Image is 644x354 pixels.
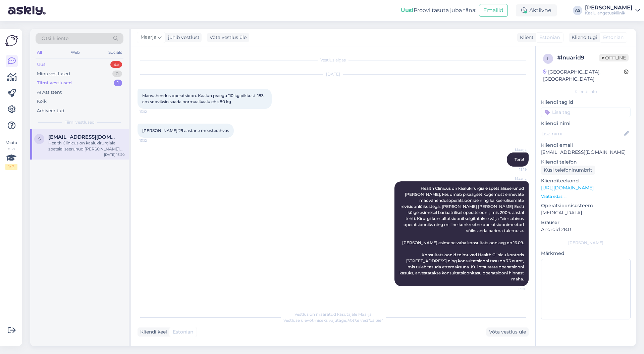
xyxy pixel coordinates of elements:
div: Kliendi info [541,89,631,95]
span: s [38,136,41,141]
div: Klienditugi [569,34,597,41]
p: Kliendi telefon [541,159,631,166]
p: Kliendi nimi [541,120,631,127]
div: Health Clinicus on kaalukirurgiale spetsialiseerunud [PERSON_NAME], kes omab pikaagset kogemust e... [48,140,125,152]
b: Uus! [401,7,414,13]
span: 13:19 [501,167,527,172]
div: Proovi tasuta juba täna: [401,6,476,14]
span: Maovähendus operatsioon. Kaalun praegu 110 kg pikkust 183 cm sooviksin saada normaalkaalu ehk 80 kg [142,93,265,104]
div: juhib vestlust [165,34,200,41]
p: Android 28.0 [541,226,631,233]
p: [MEDICAL_DATA] [541,209,631,216]
span: Maarja [501,147,527,152]
div: [PERSON_NAME] [585,5,633,10]
div: Aktiivne [516,4,557,16]
span: 13:12 [140,138,165,143]
p: Kliendi tag'id [541,99,631,106]
div: # lnuarid9 [557,54,599,62]
span: Otsi kliente [42,35,68,42]
a: [URL][DOMAIN_NAME] [541,185,594,191]
span: Vestluse ülevõtmiseks vajutage [283,318,383,323]
div: AS [573,6,582,15]
div: Vestlus algas [138,57,529,63]
div: Võta vestlus üle [486,327,529,337]
div: Kõik [37,98,47,105]
p: Märkmed [541,250,631,257]
span: Estonian [539,34,560,41]
input: Lisa nimi [541,130,623,137]
span: Maarja [501,176,527,181]
div: Kaalulangetuskliinik [585,10,633,16]
p: Operatsioonisüsteem [541,202,631,209]
div: Socials [107,48,123,57]
span: 13:20 [501,286,527,292]
div: 1 / 3 [5,164,17,170]
div: Kliendi keel [138,328,167,336]
div: Arhiveeritud [37,107,64,114]
div: 0 [112,71,122,77]
div: [PERSON_NAME] [541,240,631,246]
span: Offline [599,54,629,61]
span: Maarja [141,34,156,41]
div: Klient [517,34,534,41]
div: Küsi telefoninumbrit [541,166,595,175]
span: Tere! [515,157,524,162]
p: Kliendi email [541,142,631,149]
div: AI Assistent [37,89,62,96]
span: Health Clinicus on kaalukirurgiale spetsialiseerunud [PERSON_NAME], kes omab pikaagset kogemust e... [399,186,525,281]
span: Estonian [603,34,624,41]
input: Lisa tag [541,107,631,117]
span: l [547,56,549,61]
p: Brauser [541,219,631,226]
span: 13:12 [140,109,165,114]
span: Estonian [173,328,193,336]
div: 1 [114,80,122,86]
div: [DATE] 13:20 [104,152,125,157]
div: All [36,48,43,57]
p: Vaata edasi ... [541,193,631,200]
span: [PERSON_NAME] 29 aastane meesterahvas [142,128,229,133]
span: Vestlus on määratud kasutajale Maarja [294,312,372,317]
div: 93 [110,61,122,68]
div: Web [69,48,81,57]
button: Emailid [479,4,508,17]
span: sander.saar70@gmail.com [48,134,118,140]
div: Minu vestlused [37,71,70,77]
span: Tiimi vestlused [65,119,95,125]
p: [EMAIL_ADDRESS][DOMAIN_NAME] [541,149,631,156]
div: [DATE] [138,71,529,77]
i: „Võtke vestlus üle” [346,318,383,323]
div: Uus [37,61,45,68]
img: Askly Logo [5,34,18,47]
p: Klienditeekond [541,177,631,184]
div: [GEOGRAPHIC_DATA], [GEOGRAPHIC_DATA] [543,69,624,83]
div: Võta vestlus üle [207,33,249,42]
div: Vaata siia [5,140,17,170]
a: [PERSON_NAME]Kaalulangetuskliinik [585,5,640,16]
div: Tiimi vestlused [37,80,72,86]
